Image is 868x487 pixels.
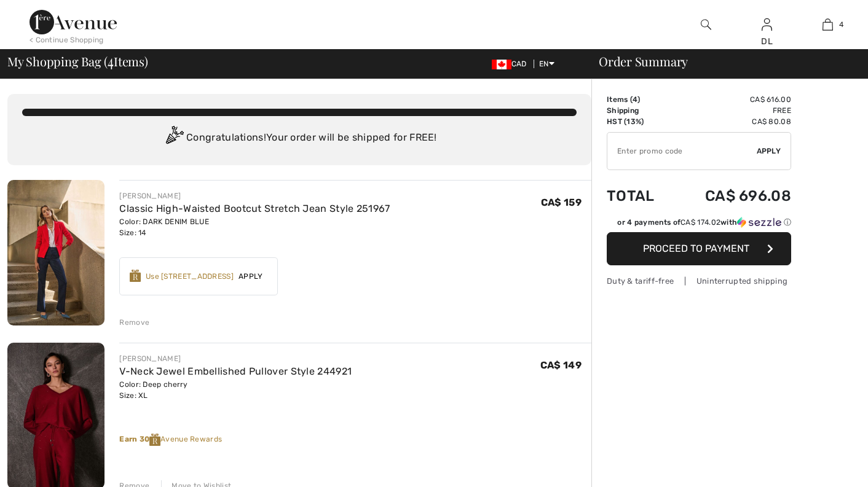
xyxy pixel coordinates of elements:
td: Free [673,105,791,116]
div: Color: DARK DENIM BLUE Size: 14 [119,216,390,238]
a: V-Neck Jewel Embellished Pullover Style 244921 [119,365,352,377]
div: [PERSON_NAME] [119,190,390,201]
span: 4 [633,95,637,104]
img: Reward-Logo.svg [130,270,141,282]
img: My Info [762,17,772,32]
img: Congratulation2.svg [162,126,186,150]
div: < Continue Shopping [30,34,104,45]
td: CA$ 80.08 [673,116,791,127]
img: 1ère Avenue [30,10,117,34]
span: 4 [108,52,114,68]
span: Apply [234,271,268,282]
div: Use [STREET_ADDRESS] [146,271,234,282]
span: 4 [839,19,843,30]
img: Classic High-Waisted Bootcut Stretch Jean Style 251967 [7,180,105,325]
a: Classic High-Waisted Bootcut Stretch Jean Style 251967 [119,203,390,214]
div: Avenue Rewards [119,434,591,446]
span: Apply [757,146,781,157]
div: or 4 payments ofCA$ 174.02withSezzle Click to learn more about Sezzle [607,217,791,232]
td: CA$ 616.00 [673,94,791,105]
span: EN [539,60,554,68]
img: Sezzle [737,217,781,228]
td: HST (13%) [607,116,673,127]
td: Items ( ) [607,94,673,105]
a: 4 [798,17,858,32]
div: Congratulations! Your order will be shipped for FREE! [22,126,577,150]
span: My Shopping Bag ( Items) [7,55,148,68]
span: CA$ 149 [540,359,582,371]
div: Color: Deep cherry Size: XL [119,379,352,401]
span: CAD [492,60,532,68]
span: CA$ 159 [541,197,582,208]
a: Sign In [762,18,772,30]
span: CA$ 174.02 [681,218,720,227]
button: Proceed to Payment [607,232,791,265]
img: Canadian Dollar [492,60,511,69]
img: Reward-Logo.svg [149,434,160,446]
span: Proceed to Payment [643,243,749,254]
div: Remove [119,317,149,328]
div: DL [737,35,797,48]
div: Duty & tariff-free | Uninterrupted shipping [607,275,791,287]
img: search the website [701,17,711,32]
input: Promo code [607,133,757,169]
td: Shipping [607,105,673,116]
div: or 4 payments of with [617,217,791,228]
strong: Earn 30 [119,435,160,443]
img: My Bag [823,17,833,32]
td: Total [607,175,673,217]
div: Order Summary [584,55,861,68]
div: [PERSON_NAME] [119,353,352,364]
td: CA$ 696.08 [673,175,791,217]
